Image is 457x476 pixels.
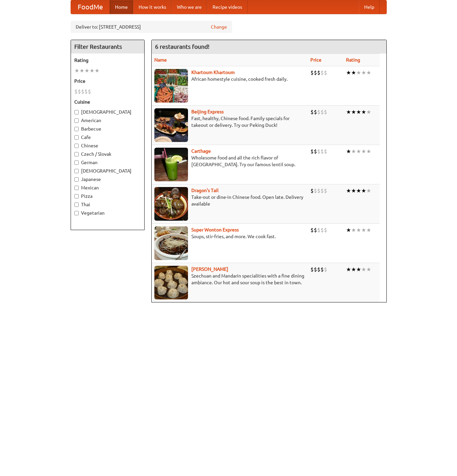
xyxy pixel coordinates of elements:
li: $ [314,187,317,194]
li: ★ [361,226,366,234]
input: German [74,160,79,165]
img: shandong.jpg [154,266,188,299]
label: Barbecue [74,125,141,132]
li: ★ [361,69,366,76]
li: ★ [346,187,351,194]
li: $ [310,187,314,194]
li: ★ [366,266,371,273]
li: ★ [366,226,371,234]
li: $ [317,148,320,155]
p: Szechuan and Mandarin specialities with a fine dining ambiance. Our hot and sour soup is the best... [154,272,305,286]
img: beijing.jpg [154,108,188,142]
label: [DEMOGRAPHIC_DATA] [74,168,141,174]
li: ★ [366,69,371,76]
li: $ [78,88,81,95]
label: [DEMOGRAPHIC_DATA] [74,109,141,115]
img: carthage.jpg [154,148,188,181]
label: Thai [74,201,141,208]
label: Japanese [74,176,141,183]
li: $ [320,266,324,273]
li: $ [314,108,317,116]
input: Mexican [74,186,79,190]
li: ★ [361,266,366,273]
a: Who we are [172,0,207,14]
li: ★ [351,226,356,234]
li: $ [314,226,317,234]
li: $ [314,266,317,273]
li: ★ [351,108,356,116]
li: ★ [346,226,351,234]
li: $ [320,187,324,194]
li: $ [310,148,314,155]
li: ★ [89,67,94,74]
li: $ [324,108,327,116]
img: khartoum.jpg [154,69,188,103]
input: Barbecue [74,127,79,131]
a: Price [310,57,321,63]
input: Vegetarian [74,211,79,215]
input: American [74,118,79,123]
li: ★ [356,148,361,155]
h5: Cuisine [74,99,141,105]
ng-pluralize: 6 restaurants found! [155,43,210,50]
input: Czech / Slovak [74,152,79,156]
li: $ [324,69,327,76]
label: Vegetarian [74,210,141,216]
li: ★ [366,148,371,155]
li: $ [310,266,314,273]
li: $ [320,69,324,76]
a: Change [211,24,227,30]
b: Beijing Express [191,109,224,114]
li: ★ [361,148,366,155]
li: ★ [74,67,79,74]
li: $ [317,108,320,116]
h5: Price [74,78,141,84]
a: How it works [133,0,172,14]
li: $ [324,266,327,273]
li: $ [320,148,324,155]
li: ★ [346,266,351,273]
label: Czech / Slovak [74,151,141,157]
a: Name [154,57,167,63]
li: $ [317,69,320,76]
li: ★ [366,108,371,116]
a: Help [359,0,380,14]
li: $ [320,108,324,116]
p: Soups, stir-fries, and more. We cook fast. [154,233,305,240]
input: [DEMOGRAPHIC_DATA] [74,110,79,114]
li: ★ [351,69,356,76]
p: Wholesome food and all the rich flavor of [GEOGRAPHIC_DATA]. Try our famous lentil soup. [154,154,305,168]
li: ★ [356,226,361,234]
li: $ [310,226,314,234]
input: Pizza [74,194,79,198]
a: FoodMe [71,0,110,14]
li: ★ [361,108,366,116]
label: German [74,159,141,166]
label: Cafe [74,134,141,141]
a: Rating [346,57,360,63]
b: Super Wonton Express [191,227,239,232]
li: $ [324,187,327,194]
input: Japanese [74,177,79,182]
p: Take-out or dine-in Chinese food. Open late. Delivery available [154,194,305,207]
li: ★ [356,187,361,194]
li: $ [314,69,317,76]
label: Pizza [74,193,141,199]
li: $ [317,266,320,273]
li: $ [314,148,317,155]
li: $ [317,226,320,234]
a: Dragon's Tail [191,188,219,193]
a: Recipe videos [207,0,247,14]
li: ★ [84,67,89,74]
label: Mexican [74,184,141,191]
li: ★ [351,266,356,273]
img: dragon.jpg [154,187,188,221]
input: Cafe [74,135,79,140]
p: Fast, healthy, Chinese food. Family specials for takeout or delivery. Try our Peking Duck! [154,115,305,129]
li: $ [317,187,320,194]
b: [PERSON_NAME] [191,266,228,272]
a: Khartoum Khartoum [191,70,235,75]
li: ★ [356,266,361,273]
li: ★ [351,187,356,194]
